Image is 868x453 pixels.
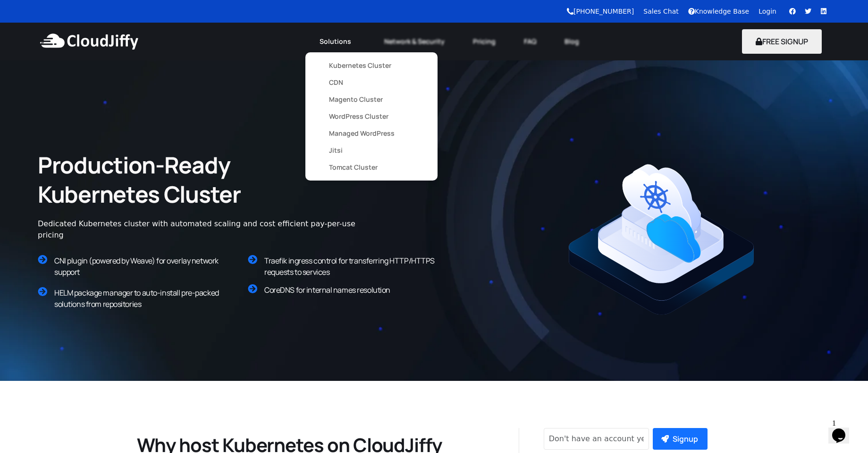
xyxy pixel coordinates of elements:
[329,125,414,142] a: Managed WordPress
[305,31,370,52] a: Solutions
[38,218,368,241] div: Dedicated Kubernetes cluster with automated scaling and cost efficient pay-per-use pricing
[742,36,822,47] a: FREE SIGNUP
[544,428,649,450] input: Don't have an account yet?
[370,31,459,52] a: Network & Security
[643,8,678,15] a: Sales Chat
[510,31,550,52] a: FAQ
[38,150,321,209] h2: Production-Ready Kubernetes Cluster
[54,255,219,277] span: CNI plugin (powered by Weave) for overlay network support
[329,159,414,176] a: Tomcat Cluster
[54,288,219,309] span: HELM package manager to auto-install pre-packed solutions from repositories
[264,255,435,277] span: Traefik ingress control for transferring HTTP/HTTPS requests to services
[329,142,414,159] a: Jitsi
[567,8,634,15] a: [PHONE_NUMBER]
[567,163,756,316] img: kubernetes-01.svg
[653,428,708,450] button: Signup
[329,91,414,108] a: Magento Cluster
[264,285,390,295] span: CoreDNS for internal names resolution
[459,31,510,52] a: Pricing
[758,8,776,15] a: Login
[550,31,593,52] a: Blog
[329,74,414,91] a: CDN
[828,415,859,444] iframe: chat widget
[742,29,822,54] button: FREE SIGNUP
[329,57,414,74] a: Kubernetes Cluster
[688,8,750,15] a: Knowledge Base
[329,108,414,125] a: WordPress Cluster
